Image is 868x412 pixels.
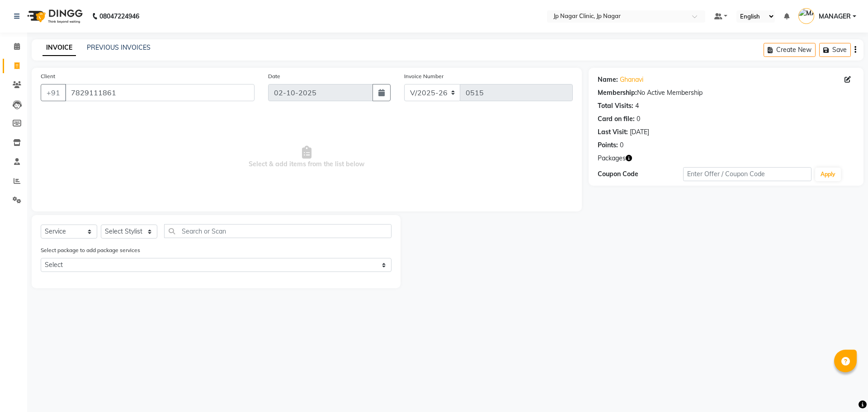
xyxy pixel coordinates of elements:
[41,246,140,254] label: Select package to add package services
[42,40,76,56] a: INVOICE
[598,154,626,163] span: Packages
[830,376,859,403] iframe: chat widget
[598,169,683,179] div: Coupon Code
[815,168,841,181] button: Apply
[819,12,851,21] span: MANAGER
[598,75,618,84] div: Name:
[819,43,851,57] button: Save
[635,101,639,111] div: 4
[268,72,280,80] label: Date
[41,84,66,101] button: +91
[598,88,637,98] div: Membership:
[598,140,618,150] div: Points:
[65,84,255,101] input: Search by Name/Mobile/Email/Code
[23,4,85,29] img: logo
[620,75,643,84] a: Ghanavi
[683,167,811,181] input: Enter Offer / Coupon Code
[798,8,814,24] img: MANAGER
[598,127,628,137] div: Last Visit:
[620,140,623,150] div: 0
[598,101,633,111] div: Total Visits:
[99,4,139,29] b: 08047224946
[41,72,55,80] label: Client
[598,88,854,98] div: No Active Membership
[764,43,816,57] button: Create New
[41,112,573,202] span: Select & add items from the list below
[404,72,443,80] label: Invoice Number
[87,43,151,51] a: PREVIOUS INVOICES
[637,114,640,124] div: 0
[164,224,392,238] input: Search or Scan
[598,114,635,124] div: Card on file:
[630,127,649,137] div: [DATE]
